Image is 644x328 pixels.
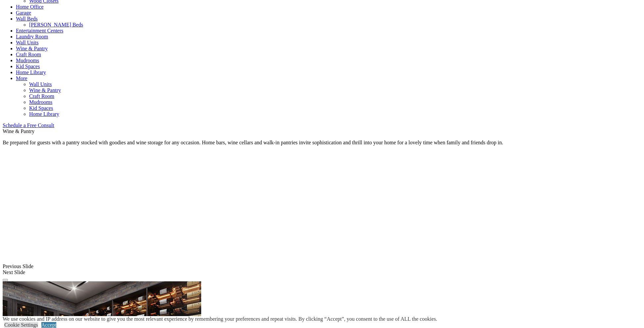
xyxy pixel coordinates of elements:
[16,64,40,69] a: Kid Spaces
[16,34,48,39] a: Laundry Room
[3,279,8,281] button: Click here to pause slide show
[3,140,641,146] p: Be prepared for guests with a pantry stocked with goodies and wine storage for any occasion. Home...
[3,128,34,134] span: Wine & Pantry
[16,75,27,81] a: More menu text will display only on big screen
[3,263,641,269] div: Previous Slide
[16,58,39,63] a: Mudrooms
[29,99,52,105] a: Mudrooms
[16,52,41,57] a: Craft Room
[16,16,38,22] a: Wall Beds
[3,122,54,128] a: Schedule a Free Consult (opens a dropdown menu)
[29,87,61,93] a: Wine & Pantry
[16,70,46,75] a: Home Library
[16,28,64,33] a: Entertainment Centers
[3,316,437,322] div: We use cookies and IP address on our website to give you the most relevant experience by remember...
[3,269,641,275] div: Next Slide
[16,4,44,10] a: Home Office
[16,40,38,45] a: Wall Units
[29,93,54,99] a: Craft Room
[16,46,48,51] a: Wine & Pantry
[16,10,31,16] a: Garage
[29,81,52,87] a: Wall Units
[29,105,53,111] a: Kid Spaces
[29,22,83,27] a: [PERSON_NAME] Beds
[4,322,38,328] a: Cookie Settings
[41,322,56,328] a: Accept
[29,111,59,117] a: Home Library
